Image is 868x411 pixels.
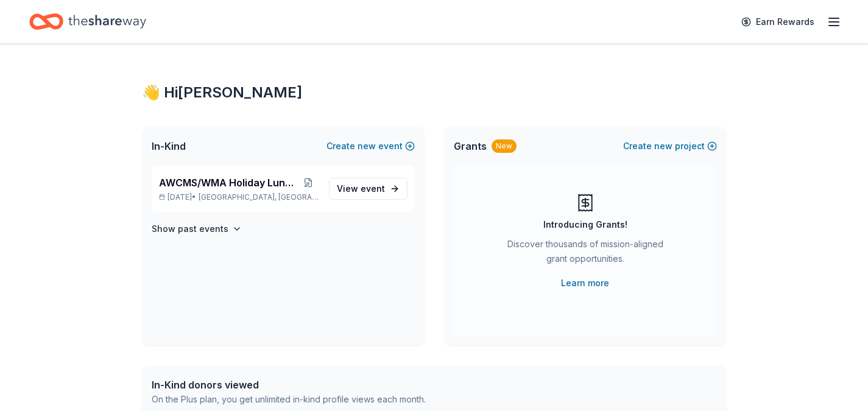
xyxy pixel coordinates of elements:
span: View [337,181,385,196]
button: Show past events [152,222,242,236]
span: AWCMS/WMA Holiday Luncheon [159,175,298,190]
a: Home [29,7,146,36]
div: Discover thousands of mission-aligned grant opportunities. [503,237,668,271]
span: new [358,139,376,153]
span: Grants [454,139,487,153]
button: Createnewevent [326,139,415,153]
span: [GEOGRAPHIC_DATA], [GEOGRAPHIC_DATA] [199,192,319,202]
span: new [654,139,672,153]
span: event [361,183,385,194]
div: On the Plus plan, you get unlimited in-kind profile views each month. [152,392,426,407]
h4: Show past events [152,222,228,236]
a: Learn more [561,276,609,290]
div: Introducing Grants! [543,217,627,232]
a: View event [329,178,408,200]
span: In-Kind [152,139,186,153]
a: Earn Rewards [734,11,822,33]
button: Createnewproject [623,139,717,153]
div: New [492,139,517,153]
div: In-Kind donors viewed [152,378,426,392]
p: [DATE] • [159,192,319,202]
div: 👋 Hi [PERSON_NAME] [142,83,727,102]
